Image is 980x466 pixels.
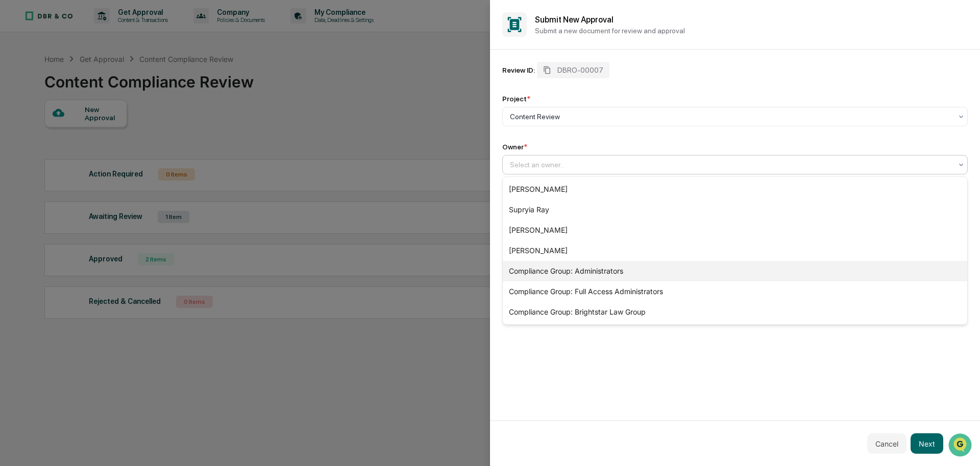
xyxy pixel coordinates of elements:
[502,95,530,103] div: Project
[557,66,603,74] span: DBRO-00007
[503,261,967,281] div: Compliance Group: Administrators
[10,78,29,97] img: 1746055101610-c473b297-6a78-478c-a979-82029cc54cd1
[503,281,967,302] div: Compliance Group: Full Access Administrators
[10,149,18,158] div: 🔎
[72,173,124,181] a: Powered byPylon
[503,302,967,322] div: Compliance Group: Brightstar Law Group
[503,220,967,240] div: [PERSON_NAME]
[174,81,186,94] button: Start new chat
[503,240,967,261] div: [PERSON_NAME]
[535,15,968,25] h2: Submit New Approval
[102,173,124,181] span: Pylon
[35,78,167,88] div: Start new chat
[10,130,18,138] div: 🖐️
[6,125,70,143] a: 🖐️Preclearance
[70,125,131,143] a: 🗄️Attestations
[535,27,968,35] p: Submit a new document for review and approval
[20,129,66,139] span: Preclearance
[502,66,535,74] div: Review ID:
[503,199,967,220] div: Supryia Ray
[10,21,186,38] p: How can we help?
[503,179,967,199] div: [PERSON_NAME]
[2,4,24,22] img: f2157a4c-a0d3-4daa-907e-bb6f0de503a5-1751232295721
[867,433,906,454] button: Cancel
[502,143,527,151] div: Owner
[20,148,64,159] span: Data Lookup
[35,88,129,97] div: We're available if you need us!
[84,129,127,139] span: Attestations
[74,130,82,138] div: 🗄️
[911,433,943,454] button: Next
[6,144,68,163] a: 🔎Data Lookup
[2,2,24,25] button: Open customer support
